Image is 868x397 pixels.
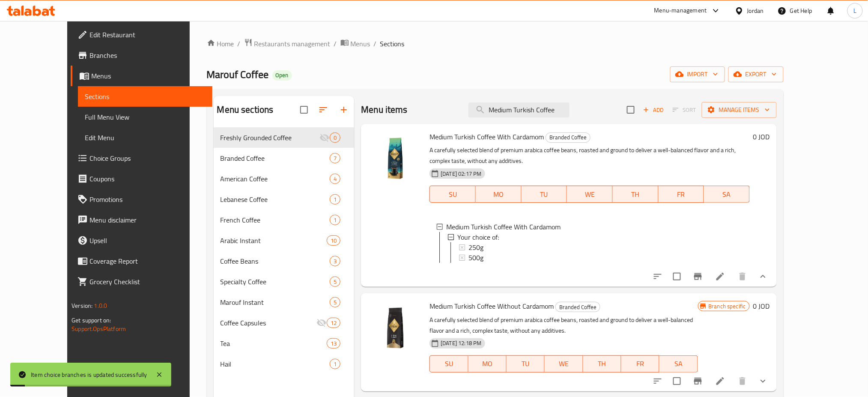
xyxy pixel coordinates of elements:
button: SA [704,186,750,203]
a: Edit Restaurant [71,24,212,45]
svg: Show Choices [758,376,768,386]
button: show more [753,266,773,287]
button: SA [659,355,698,373]
nav: breadcrumb [207,38,784,49]
nav: Menu sections [214,124,355,378]
span: Promotions [89,194,206,205]
span: TU [525,188,564,201]
div: Coffee Beans3 [214,251,355,271]
span: 3 [330,257,340,265]
span: Freshly Grounded Coffee [221,132,320,143]
button: export [728,66,784,82]
span: 1 [330,195,340,204]
span: Edit Restaurant [89,30,206,40]
button: TU [507,355,545,373]
span: Menus [91,71,206,81]
span: 500g [468,253,483,263]
span: Branded Coffee [546,132,590,142]
span: Coupons [89,174,206,184]
span: Coverage Report [89,256,206,266]
h2: Menu items [361,103,408,116]
img: Medium Turkish Coffee Without Cardamom [368,300,423,355]
span: Sections [85,91,206,102]
span: 250g [468,242,483,253]
div: Freshly Grounded Coffee0 [214,127,355,148]
span: WE [570,188,609,201]
li: / [238,39,241,49]
div: Branded Coffee [221,153,330,163]
span: TH [587,358,618,370]
span: Add [642,105,665,115]
div: Marouf Instant5 [214,292,355,313]
span: [DATE] 12:18 PM [437,339,485,347]
button: TU [522,186,567,203]
span: [DATE] 02:17 PM [437,170,485,178]
a: Branches [71,45,212,66]
div: items [330,297,340,307]
span: SA [707,188,746,201]
span: 5 [330,278,340,286]
span: Add item [640,103,667,117]
span: Grocery Checklist [89,277,206,287]
a: Full Menu View [78,107,212,127]
div: Coffee Capsules [221,318,316,328]
div: items [330,359,340,369]
div: Lebanese Coffee [221,194,330,205]
span: SA [663,358,694,370]
a: Menus [340,38,370,49]
a: Edit Menu [78,127,212,148]
h6: 0 JOD [753,300,770,312]
div: Branded Coffee7 [214,148,355,168]
div: French Coffee1 [214,210,355,230]
div: items [327,318,340,328]
svg: Inactive section [316,318,327,328]
div: Specialty Coffee5 [214,271,355,292]
span: American Coffee [221,174,330,184]
button: sort-choices [647,266,668,287]
button: SU [430,186,476,203]
div: Lebanese Coffee1 [214,189,355,210]
span: Select to update [668,268,686,286]
span: Arabic Instant [221,235,327,246]
div: Coffee Capsules12 [214,313,355,333]
span: Menus [351,39,370,49]
div: items [327,338,340,349]
a: Edit menu item [715,376,725,386]
span: 13 [327,340,340,348]
span: Select section [622,101,640,119]
button: FR [621,355,659,373]
div: items [330,215,340,225]
h2: Menu sections [217,103,274,116]
span: Hail [221,359,330,369]
a: Menus [71,66,212,86]
span: Select to update [668,372,686,390]
span: Medium Turkish Coffee With Cardamom [446,222,561,232]
span: Branches [89,50,206,60]
span: Marouf Instant [221,297,330,307]
button: WE [545,355,583,373]
button: delete [732,266,753,287]
span: SU [433,358,465,370]
a: Support.OpsPlatform [72,323,126,334]
div: items [330,153,340,163]
span: Specialty Coffee [221,277,330,287]
span: Your choice of: [457,232,499,242]
button: MO [468,355,507,373]
button: import [670,66,725,82]
span: Branch specific [705,302,749,310]
button: delete [732,371,753,391]
button: SU [430,355,468,373]
span: SU [433,188,472,201]
span: Marouf Coffee [207,65,269,84]
div: items [330,174,340,184]
a: Grocery Checklist [71,271,212,292]
button: TH [613,186,659,203]
a: Promotions [71,189,212,210]
svg: Inactive section [319,132,330,143]
span: export [735,69,777,80]
span: TU [510,358,541,370]
a: Coupons [71,168,212,189]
